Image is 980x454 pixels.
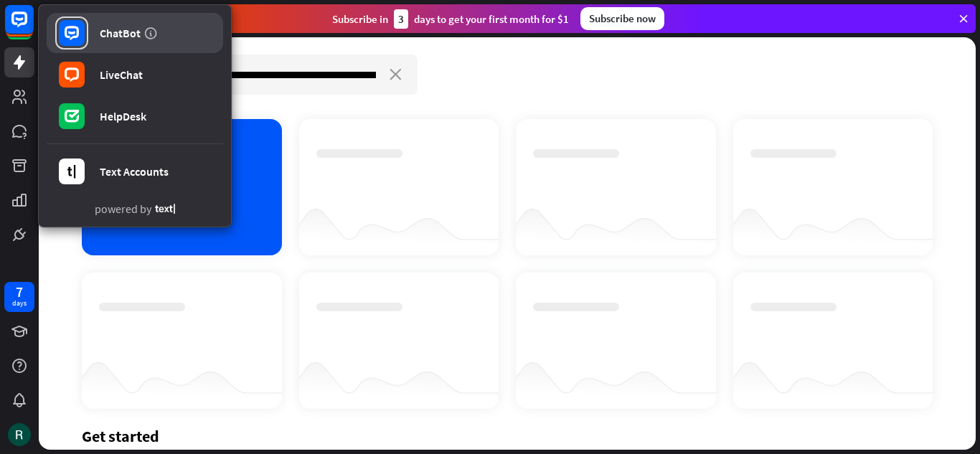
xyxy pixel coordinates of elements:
i: close [390,69,402,80]
div: Subscribe now [580,7,664,30]
div: days [12,298,27,308]
div: 3 [394,9,408,29]
a: 7 days [4,282,34,312]
div: Get started [82,426,933,446]
button: Open LiveChat chat widget [11,6,55,49]
div: 7 [16,285,23,298]
div: Subscribe in days to get your first month for $1 [332,9,569,29]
